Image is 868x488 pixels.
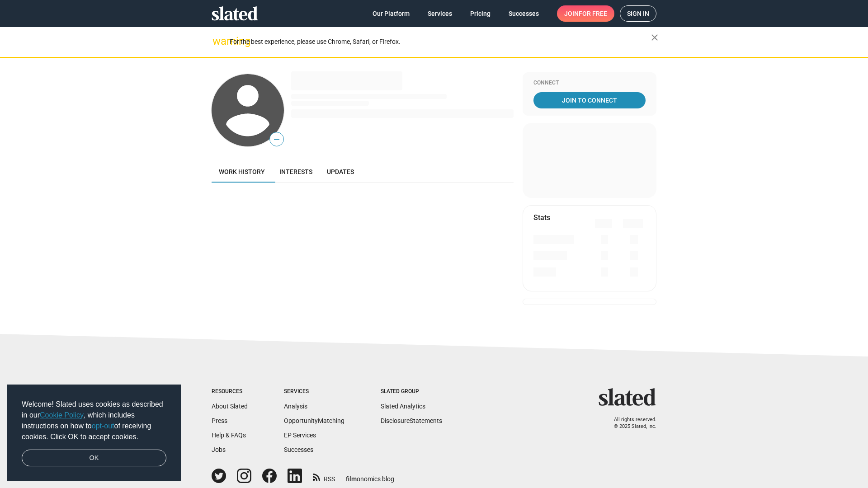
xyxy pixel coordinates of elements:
[501,5,546,22] a: Successes
[219,168,265,175] span: Work history
[346,475,357,483] span: film
[212,403,248,410] a: About Slated
[284,417,344,424] a: OpportunityMatching
[270,134,283,145] span: —
[212,388,248,395] div: Resources
[627,6,649,21] span: Sign in
[463,5,498,22] a: Pricing
[533,213,550,222] mat-card-title: Stats
[230,36,651,48] div: For the best experience, please use Chrome, Safari, or Firefox.
[272,161,320,183] a: Interests
[373,5,410,22] span: Our Platform
[22,399,166,442] span: Welcome! Slated uses cookies as described in our , which includes instructions on how to of recei...
[320,161,361,183] a: Updates
[649,32,660,43] mat-icon: close
[284,446,313,453] a: Successes
[420,5,459,22] a: Services
[212,161,272,183] a: Work history
[365,5,417,22] a: Our Platform
[284,388,344,395] div: Services
[212,36,223,47] mat-icon: warning
[212,446,226,453] a: Jobs
[92,422,114,430] a: opt-out
[470,5,491,22] span: Pricing
[284,403,307,410] a: Analysis
[327,168,354,175] span: Updates
[40,411,84,419] a: Cookie Policy
[279,168,312,175] span: Interests
[564,5,607,22] span: Join
[381,417,442,424] a: DisclosureStatements
[533,80,646,87] div: Connect
[428,5,452,22] span: Services
[381,388,442,395] div: Slated Group
[7,385,181,481] div: cookieconsent
[579,5,607,22] span: for free
[533,92,646,108] a: Join To Connect
[313,469,335,483] a: RSS
[557,5,614,22] a: Joinfor free
[535,92,644,108] span: Join To Connect
[22,450,166,467] a: dismiss cookie message
[620,5,656,22] a: Sign in
[346,468,394,483] a: filmonomics blog
[212,432,246,439] a: Help & FAQs
[284,432,316,439] a: EP Services
[212,417,227,424] a: Press
[604,417,656,430] p: All rights reserved. © 2025 Slated, Inc.
[381,403,425,410] a: Slated Analytics
[509,5,539,22] span: Successes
